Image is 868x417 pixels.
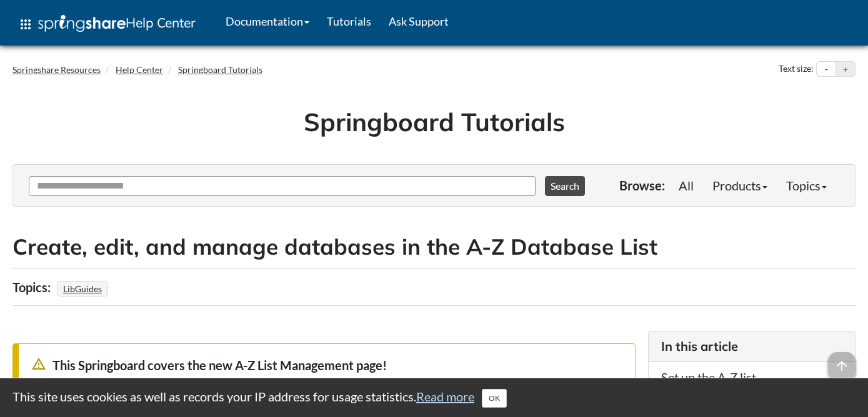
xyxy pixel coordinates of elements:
img: Springshare [38,15,126,32]
a: Read more [416,389,474,404]
button: Close [482,389,507,408]
button: Decrease text size [817,62,836,77]
a: Tutorials [318,6,380,37]
a: All [669,173,703,198]
span: apps [18,17,33,32]
div: Topics: [12,275,54,299]
a: Springshare Resources [12,64,101,75]
div: Text size: [776,61,816,77]
span: arrow_upward [828,352,856,380]
a: arrow_upward [828,353,856,368]
a: apps Help Center [9,6,204,43]
a: LibGuides [61,280,104,298]
button: Increase text size [836,62,855,77]
h2: Create, edit, and manage databases in the A-Z Database List [12,232,856,262]
h3: In this article [661,338,842,355]
button: Search [545,176,585,196]
a: Documentation [217,6,318,37]
a: Topics [777,173,836,198]
div: This Springboard covers the new A-Z List Management page! [31,356,622,374]
a: Products [703,173,777,198]
span: Help Center [126,14,196,31]
a: Set up the A-Z list [661,370,756,385]
a: Help Center [116,64,163,75]
a: Ask Support [380,6,457,37]
p: Browse: [619,177,665,194]
a: Springboard Tutorials [178,64,262,75]
span: warning_amber [31,356,46,371]
h1: Springboard Tutorials [22,104,846,139]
